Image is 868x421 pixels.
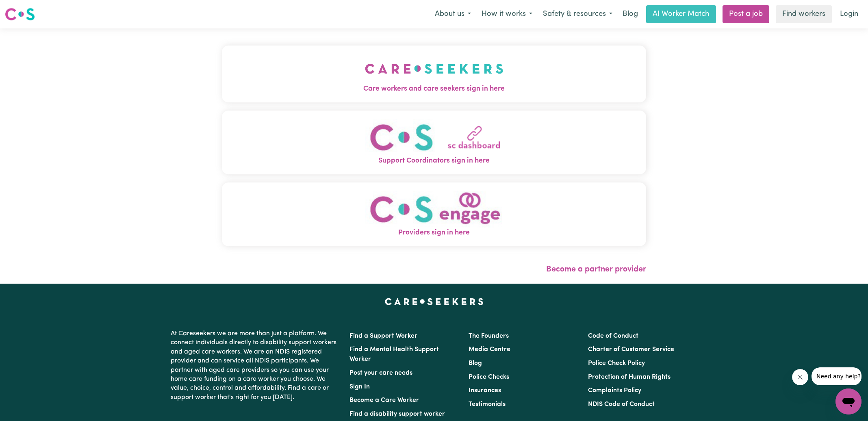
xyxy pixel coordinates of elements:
a: Find a disability support worker [349,411,445,417]
a: Careseekers logo [5,5,35,24]
span: Care workers and care seekers sign in here [222,84,646,94]
button: About us [430,6,476,23]
a: NDIS Code of Conduct [588,401,655,408]
a: Find a Support Worker [349,333,417,339]
a: Post your care needs [349,370,412,376]
a: Media Centre [469,346,510,353]
iframe: Button to launch messaging window [835,388,861,414]
a: AI Worker Match [646,5,716,23]
a: Post a job [723,5,769,23]
a: Insurances [469,387,501,394]
p: At Careseekers we are more than just a platform. We connect individuals directly to disability su... [171,326,340,405]
iframe: Close message [792,369,808,385]
a: Police Check Policy [588,360,645,367]
a: Become a Care Worker [349,397,419,404]
a: Charter of Customer Service [588,346,674,353]
span: Support Coordinators sign in here [222,156,646,166]
button: How it works [476,6,538,23]
a: Blog [618,5,643,23]
a: Sign In [349,384,370,390]
a: Careseekers home page [385,298,484,305]
a: Testimonials [469,401,506,408]
button: Support Coordinators sign in here [222,111,646,174]
img: Careseekers logo [5,7,35,22]
span: Providers sign in here [222,228,646,238]
a: The Founders [469,333,509,339]
a: Find a Mental Health Support Worker [349,346,439,362]
a: Find workers [776,5,832,23]
a: Police Checks [469,374,509,380]
button: Providers sign in here [222,182,646,246]
a: Code of Conduct [588,333,638,339]
a: Complaints Policy [588,387,641,394]
button: Care workers and care seekers sign in here [222,46,646,102]
button: Safety & resources [538,6,618,23]
a: Become a partner provider [546,265,646,273]
a: Blog [469,360,482,367]
a: Protection of Human Rights [588,374,671,380]
iframe: Message from company [812,367,861,385]
a: Login [835,5,863,23]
